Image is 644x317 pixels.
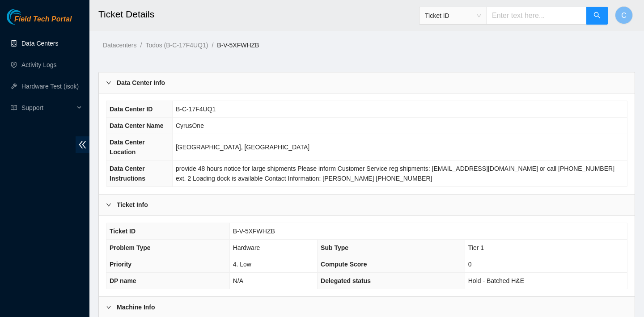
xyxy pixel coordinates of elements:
span: Hardware [233,244,260,251]
span: B-C-17F4UQ1 [176,106,216,113]
span: 4. Low [233,261,251,268]
span: Delegated status [321,277,371,284]
span: CyrusOne [176,122,204,129]
span: Data Center Name [110,122,164,129]
span: / [140,42,142,49]
button: C [615,6,633,24]
span: Data Center Location [110,139,145,156]
button: search [586,7,608,25]
span: Data Center Instructions [110,165,145,182]
a: Activity Logs [21,61,57,68]
span: C [621,10,627,21]
span: Problem Type [110,244,151,251]
a: Data Centers [21,40,58,47]
div: Data Center Info [99,72,635,93]
span: 0 [468,261,472,268]
span: Priority [110,261,131,268]
span: Sub Type [321,244,348,251]
span: read [11,105,17,111]
span: Ticket ID [425,9,481,22]
span: Tier 1 [468,244,484,251]
span: right [106,202,111,207]
span: provide 48 hours notice for large shipments Please inform Customer Service reg shipments: [EMAIL_... [176,165,614,182]
span: search [593,12,601,20]
span: right [106,80,111,85]
a: Akamai TechnologiesField Tech Portal [7,16,72,28]
span: / [212,42,213,49]
span: Support [21,99,74,117]
span: Data Center ID [110,106,153,113]
span: DP name [110,277,136,284]
span: Field Tech Portal [14,15,72,24]
input: Enter text here... [487,7,587,25]
span: [GEOGRAPHIC_DATA], [GEOGRAPHIC_DATA] [176,144,309,151]
span: Ticket ID [110,228,136,235]
b: Ticket Info [117,200,148,210]
a: Todos (B-C-17F4UQ1) [145,42,208,49]
span: right [106,304,111,310]
a: Datacenters [103,42,136,49]
a: Hardware Test (isok) [21,83,79,90]
img: Akamai Technologies [7,9,45,25]
span: N/A [233,277,243,284]
div: Ticket Info [99,194,635,215]
span: B-V-5XFWHZB [233,228,275,235]
span: Hold - Batched H&E [468,277,524,284]
span: double-left [76,136,89,153]
a: B-V-5XFWHZB [217,42,259,49]
b: Machine Info [117,302,155,312]
b: Data Center Info [117,78,165,88]
span: Compute Score [321,261,367,268]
